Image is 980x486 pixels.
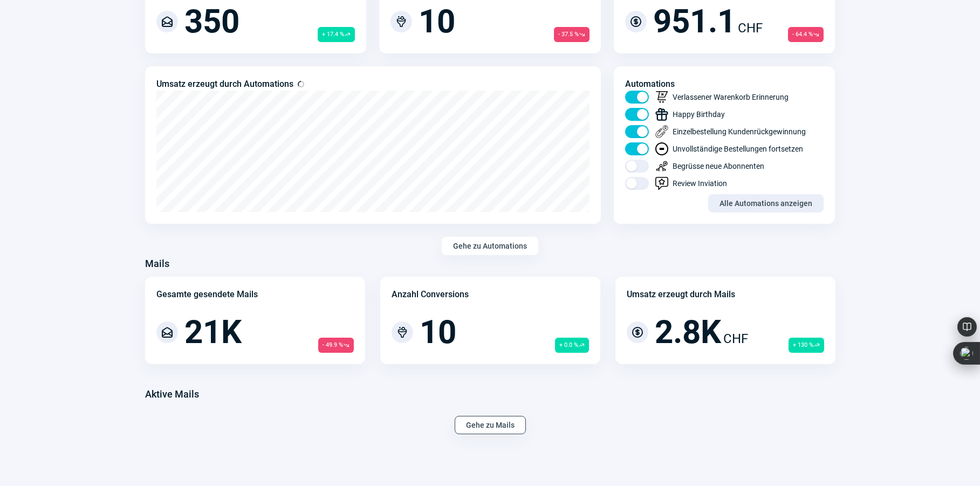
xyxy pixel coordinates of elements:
[420,316,456,348] span: 10
[455,416,526,434] button: Gehe zu Mails
[655,316,721,348] span: 2.8K
[466,416,515,434] span: Gehe zu Mails
[555,338,589,353] span: + 0.0 %
[442,237,538,255] button: Gehe zu Automations
[156,288,258,301] div: Gesamte gesendete Mails
[673,161,764,172] span: Begrüsse neue Abonnenten
[673,178,727,189] span: Review Inviation
[788,27,824,42] span: - 64.4 %
[184,5,239,38] span: 350
[419,5,455,38] span: 10
[708,194,824,213] button: Alle Automations anzeigen
[673,126,806,137] span: Einzelbestellung Kundenrückgewinnung
[653,5,736,38] span: 951.1
[392,288,469,301] div: Anzahl Conversions
[554,27,590,42] span: - 37.5 %
[145,386,199,403] h3: Aktive Mails
[719,195,812,212] span: Alle Automations anzeigen
[627,288,735,301] div: Umsatz erzeugt durch Mails
[156,78,293,91] div: Umsatz erzeugt durch Automations
[789,338,824,353] span: + 130 %
[723,329,748,348] span: CHF
[318,27,355,42] span: + 17.4 %
[318,338,354,353] span: - 49.9 %
[184,316,242,348] span: 21K
[673,109,725,120] span: Happy Birthday
[673,143,803,154] span: Unvollständige Bestellungen fortsetzen
[738,18,763,38] span: CHF
[625,78,824,91] div: Automations
[453,237,527,255] span: Gehe zu Automations
[673,92,789,102] span: Verlassener Warenkorb Erinnerung
[145,255,169,272] h3: Mails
